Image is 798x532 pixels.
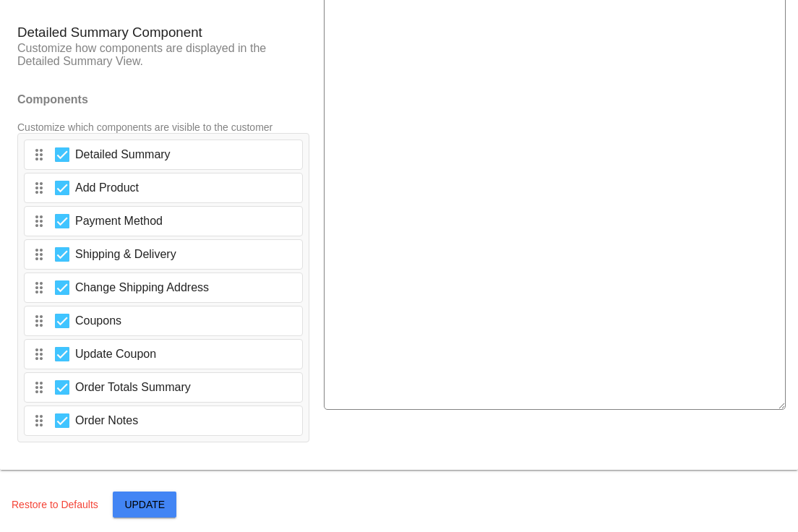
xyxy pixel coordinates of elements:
span: Update [124,499,165,510]
span: Order Notes [75,412,138,429]
p: Customize how components are displayed in the Detailed Summary View. [17,42,309,68]
span: Coupons [75,312,121,330]
h3: Detailed Summary Component [17,25,309,40]
mat-icon: drag_indicator [30,379,48,396]
mat-icon: drag_indicator [30,146,48,163]
span: Order Totals Summary [75,379,191,396]
mat-icon: drag_indicator [30,279,48,296]
mat-icon: drag_indicator [30,412,48,429]
span: Payment Method [75,213,163,230]
mat-icon: drag_indicator [30,213,48,230]
span: Change Shipping Address [75,279,209,296]
span: Detailed Summary [75,146,171,163]
span: Add Product [75,179,139,197]
span: Update Coupon [75,346,156,363]
mat-icon: drag_indicator [30,246,48,263]
mat-icon: drag_indicator [30,312,48,330]
h4: Components [17,93,309,106]
span: Restore to Defaults [12,499,98,510]
span: Shipping & Delivery [75,246,176,263]
button: Update [113,492,176,518]
mat-icon: drag_indicator [30,346,48,363]
p: Customize which components are visible to the customer [17,121,309,133]
mat-icon: drag_indicator [30,179,48,197]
